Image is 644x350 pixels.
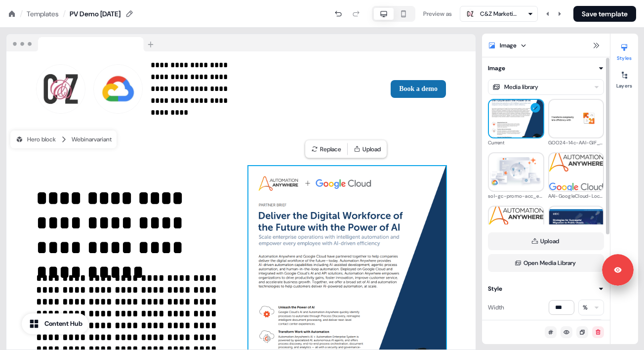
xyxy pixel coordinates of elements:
div: AAI-GoogleCloud-Lockup2[56]_2.png [548,192,604,201]
div: Content Hub [44,319,82,329]
div: Media library [504,82,538,92]
div: % [583,303,588,312]
button: Styles [610,40,638,61]
div: sol-gc-promo-acc_en.png [488,192,544,201]
div: Image [488,63,505,73]
div: Width [488,300,504,315]
img: Browser topbar [6,34,158,52]
div: Webinar variant [72,134,112,144]
div: Image [500,41,517,50]
div: Book a demo [245,80,446,98]
img: GCVE_IDC_Study.png [549,209,604,242]
div: Current [488,138,544,147]
div: Height [488,319,506,335]
button: Style [488,284,604,294]
div: C&Z Marketing [480,9,520,19]
div: GOO24-14c-AAI-GIF_V1_20_5_25.gif [548,138,604,147]
img: AAI-GoogleCloud-Lockup2[56]_2.png [549,147,604,197]
button: Upload [488,232,604,250]
div: Preview as [423,9,452,19]
button: Replace [307,142,345,156]
img: GOO24-14c-AAI-GIF_V1_20_5_25.gif [549,105,604,132]
button: Book a demo [391,80,446,98]
a: Templates [27,9,59,19]
div: / [63,8,66,19]
img: sol-gc-promo-acc_en.png [489,157,543,187]
button: Image [488,63,604,73]
div: PV Demo [DATE] [70,9,121,19]
div: Style [488,284,502,294]
div: / [20,8,23,19]
button: Content Hub [22,313,88,334]
button: Save template [573,6,636,22]
img: Current [489,84,543,153]
button: Open Media Library [488,254,604,272]
button: C&Z Marketing [460,6,538,22]
button: Upload [350,142,385,156]
button: Layers [610,67,638,89]
div: Hero block [15,134,56,144]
